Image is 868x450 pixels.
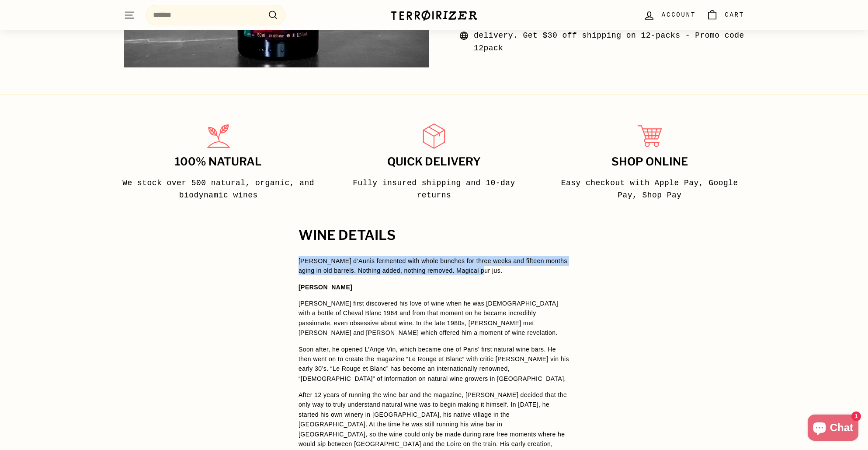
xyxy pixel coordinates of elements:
strong: [PERSON_NAME] [299,284,352,291]
a: Cart [701,2,750,28]
a: Account [638,2,701,28]
span: Ships insured via UPS, available for local pickup or delivery. Get $30 off shipping on 12-packs -... [474,17,744,54]
p: We stock over 500 natural, organic, and biodynamic wines [120,177,316,202]
p: Easy checkout with Apple Pay, Google Pay, Shop Pay [552,177,748,202]
span: Account [662,10,696,20]
p: [PERSON_NAME] first discovered his love of wine when he was [DEMOGRAPHIC_DATA] with a bottle of C... [299,299,569,338]
p: Soon after, he opened L’Ange Vin, which became one of Paris’ first natural wine bars. He then wen... [299,345,569,384]
h3: Shop Online [552,156,748,168]
h2: WINE DETAILS [299,228,569,243]
p: [PERSON_NAME] d’Aunis fermented with whole bunches for three weeks and fifteen months aging in ol... [299,256,569,276]
p: Fully insured shipping and 10-day returns [336,177,532,202]
h3: 100% Natural [120,156,316,168]
span: Cart [725,10,744,20]
h3: Quick delivery [336,156,532,168]
inbox-online-store-chat: Shopify online store chat [805,415,861,443]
